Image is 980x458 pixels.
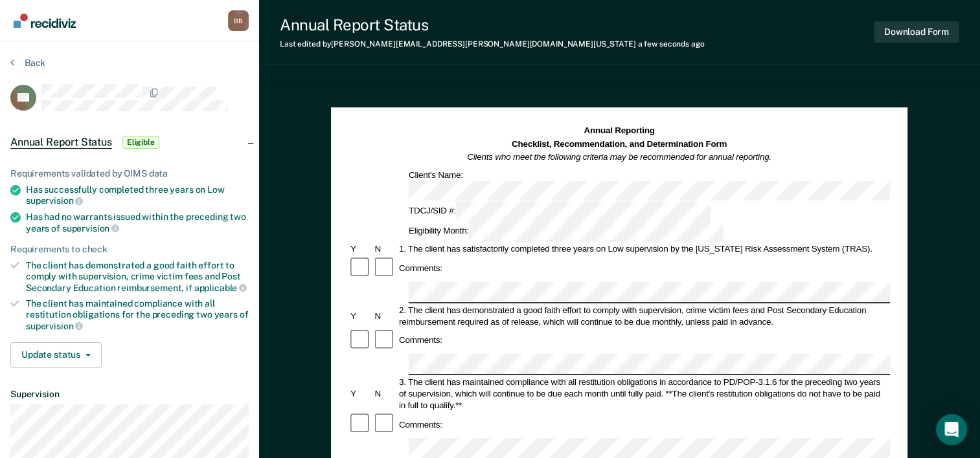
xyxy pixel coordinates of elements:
[14,14,76,28] img: Recidiviz
[468,152,772,162] em: Clients who meet the following criteria may be recommended for annual reporting.
[874,21,959,43] button: Download Form
[373,310,397,322] div: N
[26,321,83,331] span: supervision
[10,389,249,400] dt: Supervision
[397,243,890,255] div: 1. The client has satisfactorily completed three years on Low supervision by the [US_STATE] Risk ...
[10,57,45,69] button: Back
[228,10,249,31] div: B B
[512,139,727,149] strong: Checklist, Recommendation, and Determination Form
[122,136,159,149] span: Eligible
[373,243,397,255] div: N
[397,334,444,346] div: Comments:
[407,222,725,242] div: Eligibility Month:
[10,342,102,368] button: Update status
[26,212,249,234] div: Has had no warrants issued within the preceding two years of
[397,419,444,430] div: Comments:
[26,298,249,331] div: The client has maintained compliance with all restitution obligations for the preceding two years of
[228,10,249,31] button: Profile dropdown button
[10,168,249,179] div: Requirements validated by OIMS data
[26,260,249,293] div: The client has demonstrated a good faith effort to comply with supervision, crime victim fees and...
[280,39,705,49] div: Last edited by [PERSON_NAME][EMAIL_ADDRESS][PERSON_NAME][DOMAIN_NAME][US_STATE]
[348,387,372,399] div: Y
[280,16,705,34] div: Annual Report Status
[397,304,890,327] div: 2. The client has demonstrated a good faith effort to comply with supervision, crime victim fees ...
[584,126,655,136] strong: Annual Reporting
[397,263,444,274] div: Comments:
[936,414,967,445] div: Open Intercom Messenger
[10,244,249,255] div: Requirements to check
[373,387,397,399] div: N
[62,223,119,234] span: supervision
[638,39,705,49] span: a few seconds ago
[407,202,712,222] div: TDCJ/SID #:
[26,184,249,206] div: Has successfully completed three years on Low
[348,243,372,255] div: Y
[194,283,247,293] span: applicable
[26,195,83,206] span: supervision
[348,310,372,322] div: Y
[10,136,112,149] span: Annual Report Status
[397,376,890,411] div: 3. The client has maintained compliance with all restitution obligations in accordance to PD/POP-...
